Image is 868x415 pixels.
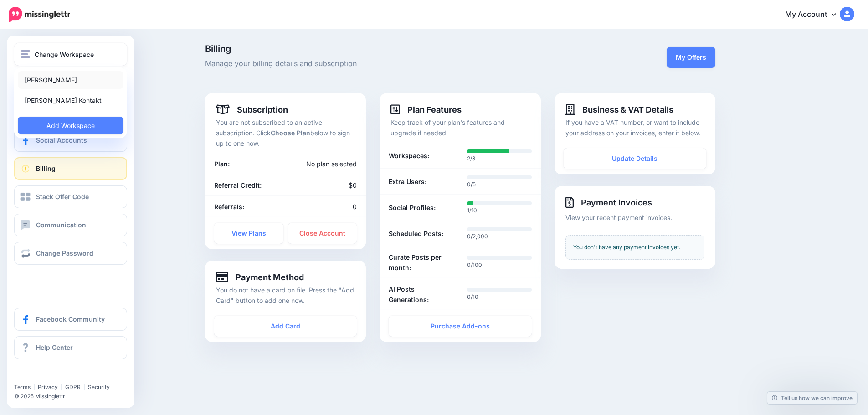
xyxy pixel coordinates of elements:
span: Communication [36,221,86,229]
a: Social Accounts [14,129,127,152]
span: 0 [353,203,357,210]
a: Help Center [14,336,127,359]
a: Close Account [288,223,357,244]
p: 2/3 [467,154,532,163]
span: | [83,384,85,390]
a: Add Card [214,316,357,337]
p: Keep track of your plan's features and upgrade if needed. [390,117,529,138]
a: Privacy [38,384,58,390]
a: [PERSON_NAME] [18,71,123,89]
span: | [33,384,35,390]
a: My Offers [667,47,715,68]
a: Stack Offer Code [14,185,127,208]
p: 0/5 [467,180,532,189]
h4: Plan Features [390,104,462,115]
b: AI Posts Generations: [389,284,453,305]
b: Social Profiles: [389,202,436,213]
a: Facebook Community [14,308,127,331]
p: 0/100 [467,261,532,270]
span: Manage your billing details and subscription [205,58,541,70]
p: You do not have a card on file. Press the "Add Card" button to add one now. [216,285,355,306]
p: 0/2,000 [467,232,532,241]
h4: Payment Invoices [565,197,704,208]
a: Communication [14,214,127,236]
b: Extra Users: [389,176,426,187]
p: 1/10 [467,206,532,215]
span: | [61,384,62,390]
p: View your recent payment invoices. [565,212,704,223]
a: Terms [14,384,31,390]
p: If you have a VAT number, or want to include your address on your invoices, enter it below. [565,117,704,138]
b: Workspaces: [389,150,429,161]
p: 0/10 [467,292,532,302]
img: Missinglettr [9,7,70,22]
a: GDPR [65,384,81,390]
div: You don't have any payment invoices yet. [565,235,704,260]
a: Add Workspace [18,117,123,134]
a: My Account [776,4,854,26]
h4: Subscription [216,104,288,115]
b: Referral Credit: [214,181,262,189]
span: Billing [205,44,541,53]
img: menu.png [21,50,30,58]
span: Change Workspace [35,49,94,60]
span: Stack Offer Code [36,193,89,200]
b: Choose Plan [271,129,310,137]
span: Billing [36,164,56,172]
p: You are not subscribed to an active subscription. Click below to sign up to one now. [216,117,355,149]
li: © 2025 Missinglettr [14,392,133,401]
a: View Plans [214,223,283,244]
span: Help Center [36,343,73,351]
div: No plan selected [259,159,364,169]
b: Plan: [214,160,230,168]
a: Tell us how we can improve [767,392,857,404]
b: Curate Posts per month: [389,252,453,273]
button: Change Workspace [14,43,127,66]
a: Change Password [14,242,127,265]
span: Change Password [36,249,93,257]
a: Billing [14,157,127,180]
div: $0 [286,180,364,190]
a: [PERSON_NAME] Kontakt [18,92,123,109]
iframe: Twitter Follow Button [14,370,83,379]
span: Social Accounts [36,136,87,144]
b: Referrals: [214,203,244,210]
h4: Payment Method [216,272,304,282]
h4: Business & VAT Details [565,104,673,115]
a: Purchase Add-ons [389,316,531,337]
b: Scheduled Posts: [389,228,443,239]
a: Update Details [564,148,706,169]
span: Facebook Community [36,315,105,323]
a: Security [88,384,110,390]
